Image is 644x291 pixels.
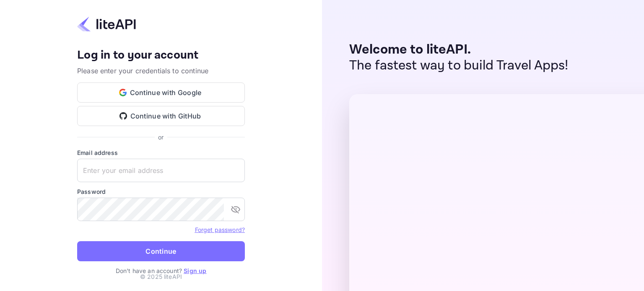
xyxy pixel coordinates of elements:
button: toggle password visibility [227,201,244,218]
a: Sign up [184,267,206,274]
p: Welcome to liteAPI. [349,42,569,58]
p: Please enter your credentials to continue [77,66,245,76]
button: Continue with GitHub [77,106,245,126]
a: Forget password? [195,225,245,234]
label: Password [77,187,245,196]
label: Email address [77,148,245,157]
h4: Log in to your account [77,48,245,63]
button: Continue with Google [77,82,245,103]
a: Forget password? [195,226,245,233]
img: liteapi [77,16,136,32]
button: Continue [77,241,245,261]
p: The fastest way to build Travel Apps! [349,58,569,74]
input: Enter your email address [77,159,245,182]
p: Don't have an account? [77,266,245,275]
p: © 2025 liteAPI [140,272,182,281]
p: or [158,133,164,142]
